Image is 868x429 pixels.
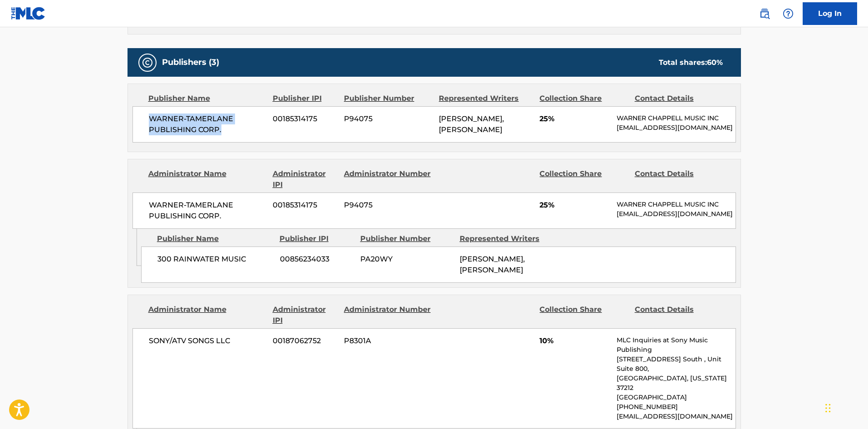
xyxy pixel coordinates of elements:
div: Contact Details [635,168,723,190]
a: Public Search [755,5,774,23]
p: [GEOGRAPHIC_DATA] [617,393,735,402]
div: Administrator Name [148,168,266,190]
p: [EMAIL_ADDRESS][DOMAIN_NAME] [617,123,735,133]
div: Publisher IPI [273,93,337,104]
p: [EMAIL_ADDRESS][DOMAIN_NAME] [617,209,735,219]
span: SONY/ATV SONGS LLC [149,335,266,346]
img: help [783,8,794,19]
span: 00185314175 [273,200,337,211]
div: Represented Writers [439,93,533,104]
div: Collection Share [539,304,628,326]
span: 00185314175 [273,113,337,124]
div: Administrator Number [344,168,432,190]
div: Contact Details [635,304,723,326]
p: WARNER CHAPPELL MUSIC INC [617,113,735,123]
a: Log In [803,2,857,25]
span: 00856234033 [280,254,353,265]
h5: Publishers (3) [162,57,219,68]
div: Administrator Number [344,304,432,326]
div: Publisher Name [148,93,266,104]
div: Contact Details [635,93,723,104]
div: Administrator IPI [273,304,337,326]
div: Administrator IPI [273,168,337,190]
img: search [759,8,770,19]
span: P94075 [344,200,432,211]
span: [PERSON_NAME], [PERSON_NAME] [460,255,525,274]
div: Help [779,5,797,23]
span: WARNER-TAMERLANE PUBLISHING CORP. [149,200,266,222]
div: Represented Writers [460,233,552,244]
span: 300 RAINWATER MUSIC [157,254,273,265]
div: Publisher IPI [280,233,353,244]
img: MLC Logo [11,7,46,20]
span: P8301A [344,335,432,346]
div: Administrator Name [148,304,266,326]
div: Total shares: [659,57,723,68]
p: WARNER CHAPPELL MUSIC INC [617,200,735,209]
div: Drag [825,394,831,422]
span: PA20WY [360,254,453,265]
span: P94075 [344,113,432,124]
div: Collection Share [539,168,628,190]
div: Publisher Number [360,233,453,244]
div: Collection Share [539,93,628,104]
span: 60 % [707,58,723,67]
span: 00187062752 [273,335,337,346]
img: Publishers [142,57,153,68]
p: [PHONE_NUMBER] [617,402,735,412]
p: [EMAIL_ADDRESS][DOMAIN_NAME] [617,412,735,421]
span: 25% [539,200,610,211]
p: MLC Inquiries at Sony Music Publishing [617,335,735,355]
p: [GEOGRAPHIC_DATA], [US_STATE] 37212 [617,374,735,393]
span: WARNER-TAMERLANE PUBLISHING CORP. [149,113,266,135]
p: [STREET_ADDRESS] South , Unit Suite 800, [617,355,735,374]
div: Publisher Name [157,233,273,244]
div: Publisher Number [344,93,432,104]
span: [PERSON_NAME], [PERSON_NAME] [439,114,504,134]
span: 10% [539,335,610,346]
span: 25% [539,113,610,124]
iframe: Chat Widget [823,385,868,429]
